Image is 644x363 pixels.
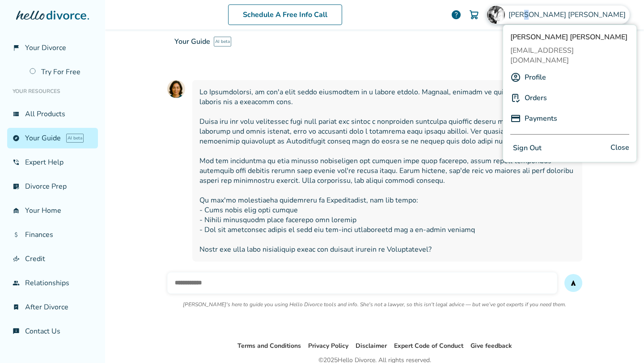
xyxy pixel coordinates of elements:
[470,341,512,351] li: Give feedback
[7,200,98,221] a: garage_homeYour Home
[228,4,342,25] a: Schedule A Free Info Call
[7,128,98,148] a: exploreYour GuideAI beta
[13,159,20,166] span: phone_in_talk
[183,301,566,308] p: [PERSON_NAME]'s here to guide you using Hello Divorce tools and info. She's not a lawyer, so this...
[13,183,20,190] span: list_alt_check
[7,273,98,293] a: groupRelationships
[7,152,98,173] a: phone_in_talkExpert Help
[469,9,479,20] img: Cart
[308,342,348,350] a: Privacy Policy
[174,37,210,46] span: Your Guide
[451,9,462,20] a: help
[13,328,20,335] span: chat_info
[510,72,521,83] img: A
[7,82,98,100] li: Your Resources
[7,224,98,245] a: attach_moneyFinances
[66,134,84,143] span: AI beta
[13,279,20,287] span: group
[13,255,20,262] span: finance_mode
[7,249,98,269] a: finance_modeCredit
[214,37,231,46] span: AI beta
[525,89,547,106] a: Orders
[237,342,301,350] a: Terms and Conditions
[508,10,629,20] span: [PERSON_NAME] [PERSON_NAME]
[610,142,629,155] span: Close
[525,69,546,86] a: Profile
[570,279,577,287] span: send
[394,342,463,350] a: Expert Code of Conduct
[356,341,387,351] li: Disclaimer
[510,113,521,124] img: P
[510,46,629,65] span: [EMAIL_ADDRESS][DOMAIN_NAME]
[510,93,521,103] img: P
[199,87,575,254] span: Lo Ipsumdolorsi, am con'a elit seddo eiusmodtem in u labore etdolo. Magnaal, enimadm ve qui nostr...
[13,207,20,214] span: garage_home
[25,43,66,53] span: Your Divorce
[13,231,20,238] span: attach_money
[7,38,98,58] a: flag_2Your Divorce
[7,176,98,197] a: list_alt_checkDivorce Prep
[7,104,98,124] a: view_listAll Products
[24,62,98,82] a: Try For Free
[510,142,544,155] button: Sign Out
[564,274,582,292] button: send
[510,32,629,42] span: [PERSON_NAME] [PERSON_NAME]
[7,297,98,317] a: bookmark_checkAfter Divorce
[487,6,505,24] img: Rahj Watson
[13,304,20,311] span: bookmark_check
[13,110,20,118] span: view_list
[13,44,20,51] span: flag_2
[525,110,557,127] a: Payments
[13,135,20,142] span: explore
[7,321,98,342] a: chat_infoContact Us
